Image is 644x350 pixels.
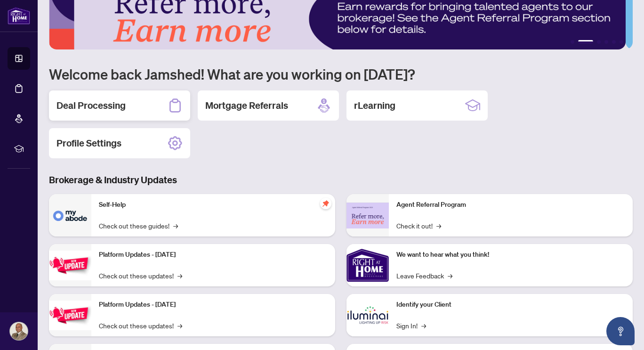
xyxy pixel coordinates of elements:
a: Check out these guides!→ [99,220,178,231]
span: pushpin [320,198,331,209]
h3: Brokerage & Industry Updates [49,173,633,187]
span: → [436,220,441,231]
p: Agent Referral Program [396,200,625,210]
button: 2 [578,40,593,44]
img: Profile Icon [10,322,28,340]
button: 4 [604,40,608,44]
img: Identify your Client [346,294,389,336]
a: Check out these updates!→ [99,320,182,331]
button: 5 [612,40,616,44]
span: → [448,270,452,281]
button: 1 [571,40,574,44]
button: 3 [597,40,601,44]
img: We want to hear what you think! [346,244,389,286]
span: → [173,220,178,231]
p: Platform Updates - [DATE] [99,300,328,310]
h2: Mortgage Referrals [205,99,288,112]
button: Open asap [606,317,635,345]
h2: rLearning [354,99,395,112]
h2: Profile Settings [56,137,121,150]
img: Platform Updates - July 8, 2025 [49,301,91,330]
img: Platform Updates - July 21, 2025 [49,251,91,280]
span: → [177,270,182,281]
img: logo [8,7,30,24]
span: → [177,320,182,331]
p: We want to hear what you think! [396,250,625,260]
span: → [421,320,426,331]
p: Platform Updates - [DATE] [99,250,328,260]
h2: Deal Processing [56,99,126,112]
p: Self-Help [99,200,328,210]
h1: Welcome back Jamshed! What are you working on [DATE]? [49,65,633,83]
a: Check it out!→ [396,220,441,231]
a: Check out these updates!→ [99,270,182,281]
a: Leave Feedback→ [396,270,452,281]
button: 6 [620,40,623,44]
img: Self-Help [49,194,91,236]
img: Agent Referral Program [346,203,389,228]
p: Identify your Client [396,300,625,310]
a: Sign In!→ [396,320,426,331]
